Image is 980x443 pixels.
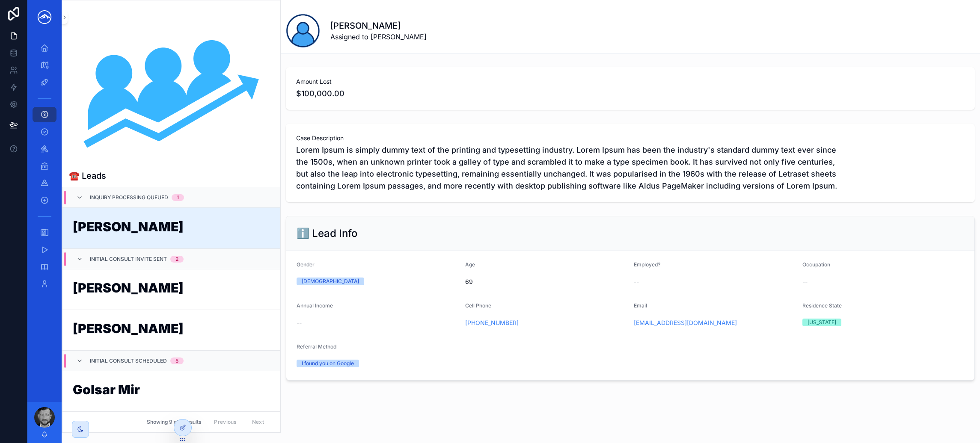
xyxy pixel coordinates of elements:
span: Employed? [634,261,660,268]
span: Annual Income [297,302,333,309]
span: Gender [297,261,315,268]
span: Age [465,261,475,268]
span: Lorem Ipsum is simply dummy text of the printing and typesetting industry. Lorem Ipsum has been t... [296,144,965,192]
div: 5 [175,357,178,364]
span: Email [634,302,647,309]
span: -- [634,278,639,286]
img: App logo [34,10,55,24]
span: Residence State [802,302,842,309]
span: -- [802,278,808,286]
div: 2 [175,256,178,263]
h1: ☎️ Leads [69,170,106,182]
a: [PHONE_NUMBER] [465,319,519,327]
a: [EMAIL_ADDRESS][DOMAIN_NAME] [634,319,737,327]
a: Golsar Mir [62,371,280,411]
h1: Golsar Mir [73,383,270,399]
a: [PERSON_NAME] [62,208,280,248]
div: [DEMOGRAPHIC_DATA] [302,278,359,285]
div: I found you on Google [302,360,354,367]
span: -- [297,319,302,327]
div: 1 [177,194,179,201]
span: 69 [465,278,627,286]
a: [PERSON_NAME] [62,269,280,310]
span: Occupation [802,261,830,268]
span: Showing 9 of 9 results [147,419,201,425]
h1: [PERSON_NAME] [73,322,270,338]
span: Initial Consult Scheduled [90,357,167,364]
h2: ℹ️ Lead Info [297,227,358,240]
span: Inquiry Processing Queued [90,194,168,201]
span: Cell Phone [465,302,491,309]
span: $100,000.00 [296,88,965,100]
h1: [PERSON_NAME] [73,281,270,298]
span: Amount Lost [296,77,965,86]
span: Referral Method [297,343,336,350]
span: Case Description [296,134,965,142]
span: Initial Consult Invite Sent [90,256,167,263]
div: [US_STATE] [808,319,836,326]
span: Assigned to [PERSON_NAME] [330,32,427,42]
div: scrollable content [27,34,62,303]
h1: [PERSON_NAME] [330,20,427,32]
h1: [PERSON_NAME] [73,220,270,236]
a: [PERSON_NAME] [62,310,280,350]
